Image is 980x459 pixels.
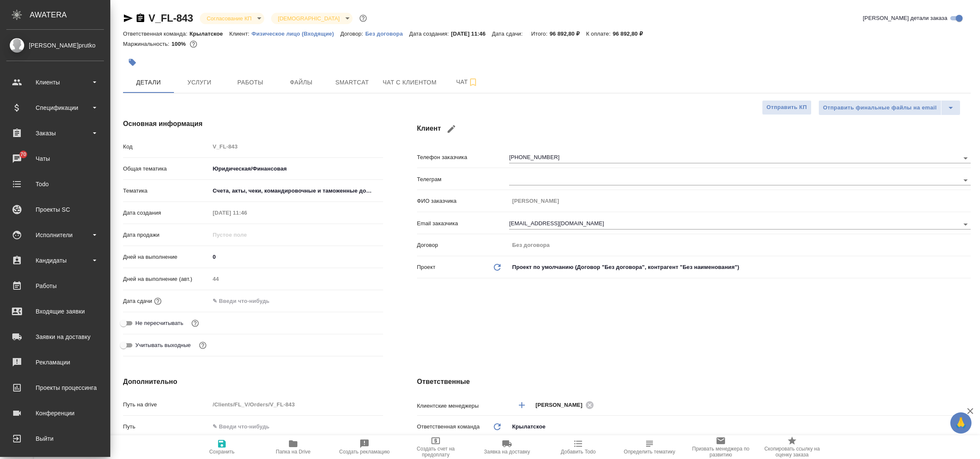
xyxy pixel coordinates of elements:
[509,195,971,207] input: Пустое поле
[6,432,104,445] div: Выйти
[383,77,437,88] span: Чат с клиентом
[6,178,104,190] div: Todo
[531,31,549,37] p: Итого:
[417,219,510,228] p: Email заказчика
[2,174,108,195] a: Todo
[690,446,751,458] span: Призвать менеджера по развитию
[2,428,108,449] a: Выйти
[6,356,104,369] div: Рекламации
[123,165,210,173] p: Общая тематика
[471,435,543,459] button: Заявка на доставку
[2,275,108,297] a: Работы
[30,6,110,23] div: AWATERA
[417,423,480,431] p: Ответственная команда
[186,435,258,459] button: Сохранить
[549,31,586,37] p: 96 892,80 ₽
[756,435,828,459] button: Скопировать ссылку на оценку заказа
[2,352,108,373] a: Рекламации
[6,305,104,318] div: Входящие заявки
[6,407,104,420] div: Конференции
[252,31,341,37] p: Физическое лицо (Входящие)
[6,76,104,89] div: Клиенты
[135,341,191,350] span: Учитывать выходные
[190,31,230,37] p: Крылатское
[210,398,383,411] input: Пустое поле
[417,153,510,162] p: Телефон заказчика
[509,260,971,274] div: Проект по умолчанию (Договор "Без договора", контрагент "Без наименования")
[2,301,108,322] a: Входящие заявки
[535,401,588,409] span: [PERSON_NAME]
[966,404,968,406] button: Open
[6,330,104,343] div: Заявки на доставку
[210,229,284,241] input: Пустое поле
[561,449,596,455] span: Добавить Todo
[685,435,756,459] button: Призвать менеджера по развитию
[6,203,104,216] div: Проекты SC
[210,162,383,176] div: Юридическая/Финансовая
[123,53,142,72] button: Добавить тэг
[340,31,365,37] p: Договор:
[339,449,390,455] span: Создать рекламацию
[417,241,510,249] p: Договор
[950,412,972,434] button: 🙏
[451,31,492,37] p: [DATE] 11:46
[960,218,972,230] button: Open
[210,420,383,433] input: ✎ Введи что-нибудь
[258,435,329,459] button: Папка на Drive
[484,449,530,455] span: Заявка на доставку
[863,14,947,22] span: [PERSON_NAME] детали заказа
[209,449,235,455] span: Сохранить
[512,395,532,415] button: Добавить менеджера
[123,231,210,239] p: Дата продажи
[135,13,146,23] button: Скопировать ссылку
[123,400,210,409] p: Путь на drive
[960,174,972,186] button: Open
[123,31,190,37] p: Ответственная команда:
[2,403,108,424] a: Конференции
[543,435,614,459] button: Добавить Todo
[197,340,208,351] button: Выбери, если сб и вс нужно считать рабочими днями для выполнения заказа.
[148,12,193,24] a: V_FL-843
[6,280,104,292] div: Работы
[624,449,675,455] span: Определить тематику
[6,381,104,394] div: Проекты процессинга
[6,254,104,267] div: Кандидаты
[358,13,369,24] button: Доп статусы указывают на важность/срочность заказа
[409,31,451,37] p: Дата создания:
[179,77,220,88] span: Услуги
[6,41,104,50] div: [PERSON_NAME]prutko
[229,31,251,37] p: Клиент:
[123,253,210,261] p: Дней на выполнение
[271,13,352,24] div: Согласование КП
[329,435,400,459] button: Создать рекламацию
[276,449,311,455] span: Папка на Drive
[2,199,108,220] a: Проекты SC
[204,15,254,22] button: Согласование КП
[447,77,487,87] span: Чат
[492,31,525,37] p: Дата сдачи:
[762,100,812,115] button: Отправить КП
[6,127,104,140] div: Заказы
[123,13,133,23] button: Скопировать ссылку для ЯМессенджера
[960,152,972,164] button: Open
[128,77,169,88] span: Детали
[767,103,807,112] span: Отправить КП
[535,400,596,410] div: [PERSON_NAME]
[123,187,210,195] p: Тематика
[123,41,171,47] p: Маржинальность:
[200,13,264,24] div: Согласование КП
[405,446,466,458] span: Создать счет на предоплату
[171,41,188,47] p: 100%
[210,295,284,307] input: ✎ Введи что-нибудь
[468,77,478,87] svg: Подписаться
[135,319,183,327] span: Не пересчитывать
[123,119,383,129] h4: Основная информация
[123,209,210,217] p: Дата создания
[210,207,284,219] input: Пустое поле
[210,140,383,153] input: Пустое поле
[417,175,510,184] p: Телеграм
[230,77,271,88] span: Работы
[614,435,685,459] button: Определить тематику
[252,30,341,37] a: Физическое лицо (Входящие)
[823,103,937,113] span: Отправить финальные файлы на email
